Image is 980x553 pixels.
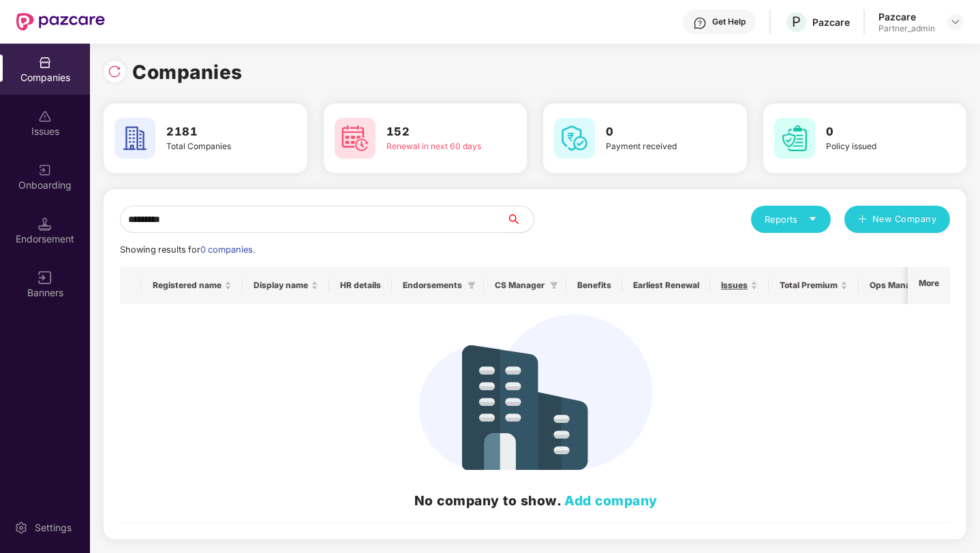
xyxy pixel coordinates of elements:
span: Issues [721,280,748,291]
div: Partner_admin [878,23,935,34]
h3: 152 [386,123,488,141]
div: Total Companies [166,140,268,153]
img: svg+xml;base64,PHN2ZyB4bWxucz0iaHR0cDovL3d3dy53My5vcmcvMjAwMC9zdmciIHdpZHRoPSI2MCIgaGVpZ2h0PSI2MC... [554,118,595,159]
th: Display name [243,267,329,304]
h2: No company to show. [131,490,940,511]
div: Payment received [606,140,707,153]
img: New Pazcare Logo [16,13,105,31]
img: svg+xml;base64,PHN2ZyB3aWR0aD0iMTYiIGhlaWdodD0iMTYiIHZpZXdCb3g9IjAgMCAxNiAxNiIgZmlsbD0ibm9uZSIgeG... [38,271,52,285]
th: More [908,267,950,304]
span: filter [547,277,561,294]
div: Reports [765,212,817,226]
th: HR details [329,267,392,304]
button: plusNew Company [844,206,950,233]
span: P [792,14,801,30]
img: svg+xml;base64,PHN2ZyBpZD0iUmVsb2FkLTMyeDMyIiB4bWxucz0iaHR0cDovL3d3dy53My5vcmcvMjAwMC9zdmciIHdpZH... [108,65,121,78]
th: Total Premium [769,267,859,304]
span: 0 companies. [200,244,255,255]
div: Settings [31,521,76,535]
button: search [506,206,534,233]
img: svg+xml;base64,PHN2ZyB4bWxucz0iaHR0cDovL3d3dy53My5vcmcvMjAwMC9zdmciIHdpZHRoPSI2MCIgaGVpZ2h0PSI2MC... [114,118,155,159]
img: svg+xml;base64,PHN2ZyBpZD0iQ29tcGFuaWVzIiB4bWxucz0iaHR0cDovL3d3dy53My5vcmcvMjAwMC9zdmciIHdpZHRoPS... [38,56,52,69]
img: svg+xml;base64,PHN2ZyBpZD0iSXNzdWVzX2Rpc2FibGVkIiB4bWxucz0iaHR0cDovL3d3dy53My5vcmcvMjAwMC9zdmciIH... [38,110,52,123]
div: Get Help [712,16,746,27]
img: svg+xml;base64,PHN2ZyBpZD0iU2V0dGluZy0yMHgyMCIgeG1sbnM9Imh0dHA6Ly93d3cudzMub3JnLzIwMDAvc3ZnIiB3aW... [14,521,28,535]
h3: 0 [606,123,707,141]
h3: 0 [826,123,928,141]
h1: Companies [132,57,243,87]
th: Benefits [566,267,622,304]
div: Policy issued [826,140,928,153]
span: Endorsements [403,280,462,291]
img: svg+xml;base64,PHN2ZyB3aWR0aD0iMjAiIGhlaWdodD0iMjAiIHZpZXdCb3g9IjAgMCAyMCAyMCIgZmlsbD0ibm9uZSIgeG... [38,163,52,177]
span: CS Manager [495,280,545,291]
div: Renewal in next 60 days [386,140,488,153]
span: Ops Manager [870,280,924,291]
img: svg+xml;base64,PHN2ZyB4bWxucz0iaHR0cDovL3d3dy53My5vcmcvMjAwMC9zdmciIHdpZHRoPSIzNDIiIGhlaWdodD0iMj... [419,315,652,470]
a: Add company [564,492,658,509]
span: plus [858,215,867,225]
img: svg+xml;base64,PHN2ZyBpZD0iSGVscC0zMngzMiIgeG1sbnM9Imh0dHA6Ly93d3cudzMub3JnLzIwMDAvc3ZnIiB3aWR0aD... [693,16,707,30]
th: Earliest Renewal [622,267,710,304]
span: filter [465,277,478,294]
span: New Company [872,212,937,226]
div: Pazcare [812,16,850,29]
th: Registered name [142,267,243,304]
div: Pazcare [878,10,935,23]
span: filter [468,281,476,289]
img: svg+xml;base64,PHN2ZyB4bWxucz0iaHR0cDovL3d3dy53My5vcmcvMjAwMC9zdmciIHdpZHRoPSI2MCIgaGVpZ2h0PSI2MC... [774,118,815,159]
span: search [506,214,534,225]
img: svg+xml;base64,PHN2ZyB3aWR0aD0iMTQuNSIgaGVpZ2h0PSIxNC41IiB2aWV3Qm94PSIwIDAgMTYgMTYiIGZpbGw9Im5vbm... [38,217,52,231]
span: Display name [254,280,308,291]
span: caret-down [808,215,817,223]
span: Total Premium [780,280,838,291]
h3: 2181 [166,123,268,141]
th: Issues [710,267,769,304]
span: filter [550,281,558,289]
img: svg+xml;base64,PHN2ZyB4bWxucz0iaHR0cDovL3d3dy53My5vcmcvMjAwMC9zdmciIHdpZHRoPSI2MCIgaGVpZ2h0PSI2MC... [335,118,376,159]
span: Registered name [153,280,221,291]
span: Showing results for [120,244,255,255]
img: svg+xml;base64,PHN2ZyBpZD0iRHJvcGRvd24tMzJ4MzIiIHhtbG5zPSJodHRwOi8vd3d3LnczLm9yZy8yMDAwL3N2ZyIgd2... [950,16,961,27]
